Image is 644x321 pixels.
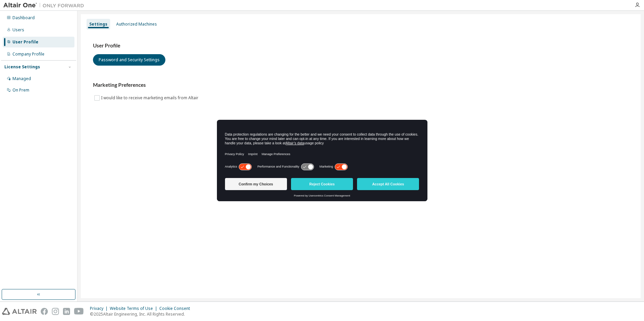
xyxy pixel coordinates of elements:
[3,2,88,9] img: Altair One
[90,306,110,311] div: Privacy
[12,15,35,21] div: Dashboard
[159,306,194,311] div: Cookie Consent
[93,42,629,49] h3: User Profile
[4,64,40,70] div: License Settings
[12,87,29,93] div: On Prem
[90,311,194,317] p: © 2025 Altair Engineering, Inc. All Rights Reserved.
[63,308,70,315] img: linkedin.svg
[110,306,159,311] div: Website Terms of Use
[93,54,165,66] button: Password and Security Settings
[93,82,629,88] h3: Marketing Preferences
[41,308,48,315] img: facebook.svg
[89,22,107,27] div: Settings
[74,308,84,315] img: youtube.svg
[2,308,37,315] img: altair_logo.svg
[12,27,24,33] div: Users
[52,308,59,315] img: instagram.svg
[116,22,157,27] div: Authorized Machines
[12,51,44,57] div: Company Profile
[101,94,200,102] label: I would like to receive marketing emails from Altair
[12,76,31,81] div: Managed
[12,39,38,45] div: User Profile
